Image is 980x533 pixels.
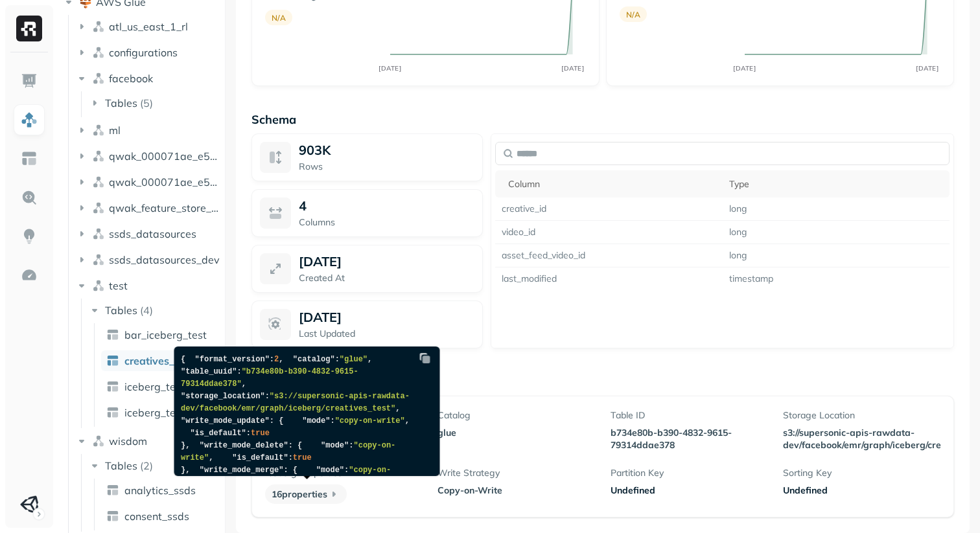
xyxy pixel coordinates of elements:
[272,13,286,23] p: N/A
[292,355,334,364] span: "catalog"
[916,64,939,72] tspan: [DATE]
[109,176,220,188] span: qwak_000071ae_e5f6_4c5f_97ab_2b533d00d294_analytics_data_view
[75,120,220,141] button: ml
[321,441,349,450] span: "mode"
[106,380,119,393] img: table
[437,467,595,479] p: Write Strategy
[199,441,288,450] span: "write_mode_delete"
[75,431,220,451] button: wisdom
[783,409,940,422] p: Storage Location
[92,227,105,240] img: namespace
[106,406,119,419] img: table
[495,221,722,244] td: video_id
[723,221,950,244] td: long
[299,272,474,284] p: Created At
[181,355,185,364] span: {
[626,10,640,19] p: N/A
[75,42,220,63] button: configurations
[101,402,222,423] a: iceberg_test_sf
[21,150,38,167] img: Asset Explorer
[288,453,292,462] span: :
[334,355,339,364] span: :
[21,111,38,128] img: Assets
[729,178,943,190] div: Type
[101,506,222,527] a: consent_ssds
[283,466,297,475] span: : {
[92,72,105,85] img: namespace
[140,459,153,472] p: ( 2 )
[181,441,190,450] span: },
[437,484,595,497] p: Copy-on-Write
[124,510,189,523] span: consent_ssds
[140,96,153,109] p: ( 5 )
[109,201,220,214] span: qwak_feature_store_000071ae_e5f6_4c5f_97ab_2b533d00d294
[611,409,768,422] p: Table ID
[379,64,402,72] tspan: [DATE]
[109,20,188,33] span: atl_us_east_1_rl
[279,355,283,364] span: ,
[611,484,768,497] div: Undefined
[21,228,38,245] img: Insights
[251,374,954,389] p: Table Properties
[101,376,222,397] a: iceberg_test
[349,441,353,450] span: :
[783,427,977,451] p: s3://supersonic-apis-rawdata-dev/facebook/emr/graph/iceberg/creatives_test
[92,279,105,292] img: namespace
[181,416,270,425] span: "write_mode_update"
[75,16,220,37] button: atl_us_east_1_rl
[299,216,474,229] p: Columns
[109,435,147,448] span: wisdom
[92,435,105,448] img: namespace
[92,20,105,33] img: namespace
[92,46,105,59] img: namespace
[109,253,220,266] span: ssds_datasources_dev
[101,480,222,501] a: analytics_ssds
[124,354,216,367] span: creatives_iceberg_test
[109,150,220,163] span: qwak_000071ae_e5f6_4c5f_97ab_2b533d00d294_analytics_data
[274,355,279,364] span: 2
[344,466,349,475] span: :
[140,304,153,317] p: ( 4 )
[109,46,178,59] span: configurations
[92,176,105,188] img: namespace
[783,467,940,479] p: Sorting Key
[21,267,38,284] img: Optimization
[334,416,404,425] span: "copy-on-write"
[299,309,342,325] p: [DATE]
[246,429,250,438] span: :
[288,441,302,450] span: : {
[181,392,410,413] span: "s3://supersonic-apis-rawdata-dev/facebook/emr/graph/iceberg/creatives_test"
[495,267,722,291] td: last_modified
[395,404,400,413] span: ,
[106,484,119,497] img: table
[264,392,269,401] span: :
[109,227,196,240] span: ssds_datasources
[237,367,241,376] span: :
[330,416,334,425] span: :
[92,253,105,266] img: namespace
[124,328,207,341] span: bar_iceberg_test
[92,201,105,214] img: namespace
[316,466,344,475] span: "mode"
[106,328,119,341] img: table
[419,352,432,365] img: Copy
[109,124,121,137] span: ml
[269,416,283,425] span: : {
[101,350,222,371] a: creatives_iceberg_test
[109,72,153,85] span: facebook
[299,253,342,269] p: [DATE]
[75,249,220,270] button: ssds_datasources_dev
[88,93,221,113] button: Tables(5)
[21,189,38,206] img: Query Explorer
[232,453,288,462] span: "is_default"
[723,198,950,221] td: long
[339,355,367,364] span: "glue"
[105,459,137,472] span: Tables
[299,328,474,340] p: Last Updated
[124,484,196,497] span: analytics_ssds
[292,453,311,462] span: true
[437,427,595,439] p: glue
[16,16,42,41] img: Ryft
[75,275,220,296] button: test
[75,172,220,192] button: qwak_000071ae_e5f6_4c5f_97ab_2b533d00d294_analytics_data_view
